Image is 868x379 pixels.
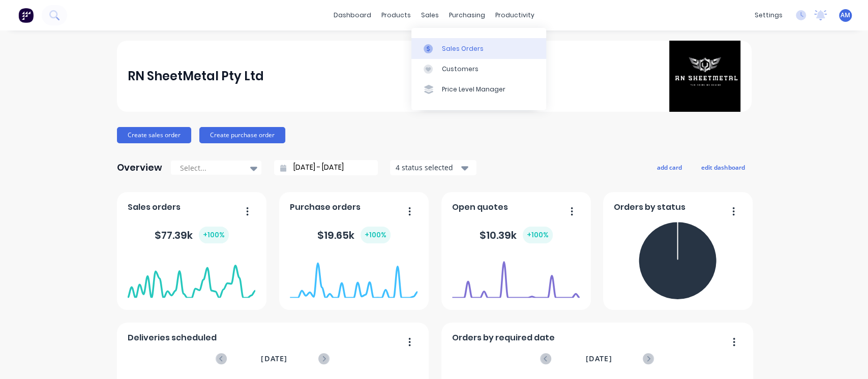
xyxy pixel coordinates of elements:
img: Factory [18,8,34,23]
button: add card [650,161,689,174]
a: dashboard [328,8,376,23]
div: Overview [117,157,162,178]
div: products [376,8,416,23]
div: $ 77.39k [155,227,229,243]
div: settings [750,8,788,23]
div: sales [416,8,444,23]
div: Price Level Manager [442,85,505,94]
button: Create purchase order [199,127,285,143]
div: + 100 % [361,227,391,243]
button: edit dashboard [695,161,752,174]
img: RN SheetMetal Pty Ltd [669,41,740,112]
div: Sales Orders [442,44,484,53]
div: RN SheetMetal Pty Ltd [128,66,264,86]
div: + 100 % [199,227,229,243]
span: Open quotes [452,201,508,213]
span: Orders by status [614,201,685,213]
span: [DATE] [261,353,287,364]
div: $ 19.65k [317,227,391,243]
button: Create sales order [117,127,191,143]
span: Sales orders [128,201,181,213]
a: Customers [411,59,546,79]
span: Purchase orders [290,201,361,213]
span: AM [841,11,850,20]
a: Sales Orders [411,38,546,58]
div: $ 10.39k [480,227,553,243]
span: [DATE] [585,353,612,364]
div: 4 status selected [396,162,460,173]
span: Deliveries scheduled [128,332,217,344]
div: productivity [490,8,540,23]
div: + 100 % [523,227,553,243]
div: purchasing [444,8,490,23]
a: Price Level Manager [411,79,546,100]
div: Customers [442,65,478,74]
button: 4 status selected [390,160,476,175]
